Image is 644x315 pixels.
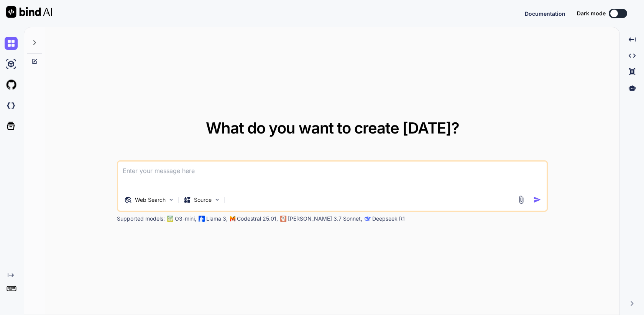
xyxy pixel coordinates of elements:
img: GPT-4 [167,216,173,222]
p: Supported models: [117,215,165,223]
img: ai-studio [5,58,18,71]
img: chat [5,37,18,50]
img: githubLight [5,78,18,91]
span: What do you want to create [DATE]? [206,119,459,137]
img: claude [280,216,286,222]
img: Bind AI [6,6,52,18]
img: claude [365,216,371,222]
span: Dark mode [577,10,606,17]
p: Codestral 25.01, [237,215,278,223]
p: [PERSON_NAME] 3.7 Sonnet, [288,215,362,223]
button: Documentation [525,10,565,18]
span: Documentation [525,10,565,17]
p: Source [194,196,212,204]
img: Mistral-AI [230,216,235,221]
img: Llama2 [199,216,205,222]
img: icon [533,196,541,204]
p: Deepseek R1 [372,215,405,223]
img: attachment [517,195,526,204]
p: O3-mini, [175,215,196,223]
img: Pick Models [214,196,220,203]
p: Web Search [135,196,166,204]
img: Pick Tools [168,196,174,203]
p: Llama 3, [206,215,228,223]
img: darkCloudIdeIcon [5,99,18,112]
